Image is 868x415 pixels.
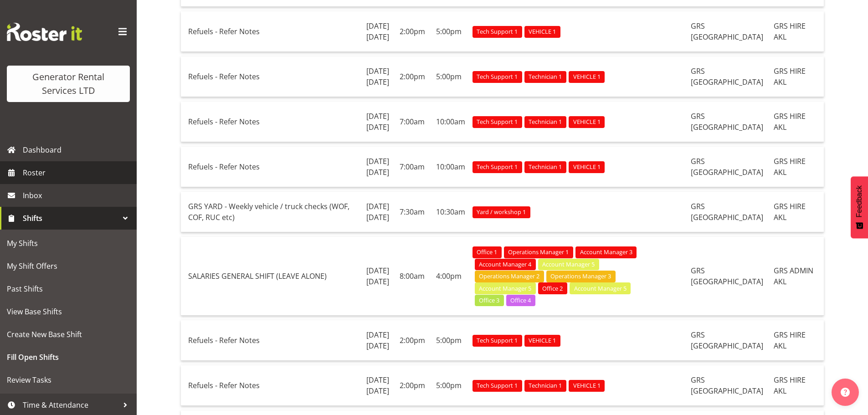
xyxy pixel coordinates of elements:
[432,11,469,52] td: 5:00pm
[432,56,469,97] td: 5:00pm
[363,11,395,52] td: [DATE] [DATE]
[181,147,363,187] td: Refuels - Refer Notes
[573,72,601,81] span: VEHICLE 1
[770,320,824,361] td: GRS HIRE AKL
[7,305,130,318] span: View Base Shifts
[7,373,130,387] span: Review Tasks
[687,237,770,316] td: GRS [GEOGRAPHIC_DATA]
[687,320,770,361] td: GRS [GEOGRAPHIC_DATA]
[432,147,469,187] td: 10:00am
[479,296,499,305] span: Office 3
[23,398,118,412] span: Time & Attendance
[363,320,395,361] td: [DATE] [DATE]
[432,365,469,406] td: 5:00pm
[770,365,824,406] td: GRS HIRE AKL
[7,328,130,341] span: Create New Base Shift
[2,323,134,346] a: Create New Base Shift
[432,102,469,142] td: 10:00am
[23,166,132,179] span: Roster
[396,365,432,406] td: 2:00pm
[363,147,395,187] td: [DATE] [DATE]
[477,118,518,126] span: Tech Support 1
[7,282,130,296] span: Past Shifts
[580,248,632,256] span: Account Manager 3
[687,56,770,97] td: GRS [GEOGRAPHIC_DATA]
[529,27,556,36] span: VEHICLE 1
[181,237,363,316] td: SALARIES GENERAL SHIFT (LEAVE ALONE)
[181,365,363,406] td: Refuels - Refer Notes
[363,192,395,232] td: [DATE] [DATE]
[477,248,497,256] span: Office 1
[529,336,556,345] span: VEHICLE 1
[687,11,770,52] td: GRS [GEOGRAPHIC_DATA]
[529,118,562,126] span: Technician 1
[479,260,531,269] span: Account Manager 4
[181,11,363,52] td: Refuels - Refer Notes
[687,102,770,142] td: GRS [GEOGRAPHIC_DATA]
[23,143,132,157] span: Dashboard
[477,27,518,36] span: Tech Support 1
[477,208,526,216] span: Yard / workshop 1
[2,369,134,391] a: Review Tasks
[770,237,824,316] td: GRS ADMIN AKL
[363,56,395,97] td: [DATE] [DATE]
[479,272,539,281] span: Operations Manager 2
[396,11,432,52] td: 2:00pm
[7,23,82,41] img: Rosterit website logo
[855,185,863,217] span: Feedback
[550,272,611,281] span: Operations Manager 3
[432,320,469,361] td: 5:00pm
[542,284,563,293] span: Office 2
[574,284,627,293] span: Account Manager 5
[363,365,395,406] td: [DATE] [DATE]
[23,211,118,225] span: Shifts
[23,189,132,202] span: Inbox
[770,11,824,52] td: GRS HIRE AKL
[477,336,518,345] span: Tech Support 1
[2,232,134,255] a: My Shifts
[2,346,134,369] a: Fill Open Shifts
[841,388,850,397] img: help-xxl-2.png
[770,56,824,97] td: GRS HIRE AKL
[7,236,130,250] span: My Shifts
[16,70,121,97] div: Generator Rental Services LTD
[181,192,363,232] td: GRS YARD - Weekly vehicle / truck checks (WOF, COF, RUC etc)
[573,381,601,390] span: VEHICLE 1
[181,320,363,361] td: Refuels - Refer Notes
[770,192,824,232] td: GRS HIRE AKL
[542,260,595,269] span: Account Manager 5
[363,237,395,316] td: [DATE] [DATE]
[7,350,130,364] span: Fill Open Shifts
[7,259,130,273] span: My Shift Offers
[2,255,134,277] a: My Shift Offers
[687,365,770,406] td: GRS [GEOGRAPHIC_DATA]
[2,277,134,300] a: Past Shifts
[396,192,432,232] td: 7:30am
[396,102,432,142] td: 7:00am
[687,192,770,232] td: GRS [GEOGRAPHIC_DATA]
[770,147,824,187] td: GRS HIRE AKL
[396,320,432,361] td: 2:00pm
[529,381,562,390] span: Technician 1
[510,296,531,305] span: Office 4
[687,147,770,187] td: GRS [GEOGRAPHIC_DATA]
[477,381,518,390] span: Tech Support 1
[363,102,395,142] td: [DATE] [DATE]
[181,102,363,142] td: Refuels - Refer Notes
[181,56,363,97] td: Refuels - Refer Notes
[573,118,601,126] span: VEHICLE 1
[529,163,562,171] span: Technician 1
[479,284,531,293] span: Account Manager 5
[851,176,868,238] button: Feedback - Show survey
[477,163,518,171] span: Tech Support 1
[529,72,562,81] span: Technician 1
[396,56,432,97] td: 2:00pm
[2,300,134,323] a: View Base Shifts
[508,248,569,256] span: Operations Manager 1
[396,237,432,316] td: 8:00am
[573,163,601,171] span: VEHICLE 1
[432,192,469,232] td: 10:30am
[477,72,518,81] span: Tech Support 1
[432,237,469,316] td: 4:00pm
[770,102,824,142] td: GRS HIRE AKL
